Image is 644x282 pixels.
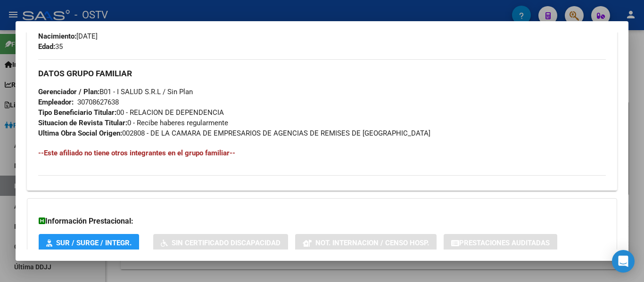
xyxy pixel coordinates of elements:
[38,119,228,127] span: 0 - Recibe haberes regularmente
[39,216,605,227] h3: Información Prestacional:
[38,88,99,96] strong: Gerenciador / Plan:
[38,42,63,51] span: 35
[38,129,430,137] span: 002808 - DE LA CAMARA DE EMPRESARIOS DE AGENCIAS DE REMISES DE [GEOGRAPHIC_DATA]
[38,108,116,117] strong: Tipo Beneficiario Titular:
[459,239,550,247] span: Prestaciones Auditadas
[38,42,55,51] strong: Edad:
[444,234,557,251] button: Prestaciones Auditadas
[38,88,193,96] span: B01 - I SALUD S.R.L / Sin Plan
[153,234,288,251] button: Sin Certificado Discapacidad
[39,234,139,251] button: SUR / SURGE / INTEGR.
[38,98,74,106] strong: Empleador:
[38,32,98,40] span: [DATE]
[38,119,127,127] strong: Situacion de Revista Titular:
[56,239,132,247] span: SUR / SURGE / INTEGR.
[38,108,224,117] span: 00 - RELACION DE DEPENDENCIA
[38,32,76,40] strong: Nacimiento:
[38,68,606,79] h3: DATOS GRUPO FAMILIAR
[38,148,606,158] h4: --Este afiliado no tiene otros integrantes en el grupo familiar--
[612,250,635,273] div: Open Intercom Messenger
[77,97,119,107] div: 30708627638
[295,234,437,251] button: Not. Internacion / Censo Hosp.
[315,239,429,247] span: Not. Internacion / Censo Hosp.
[172,239,281,247] span: Sin Certificado Discapacidad
[38,129,122,137] strong: Ultima Obra Social Origen:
